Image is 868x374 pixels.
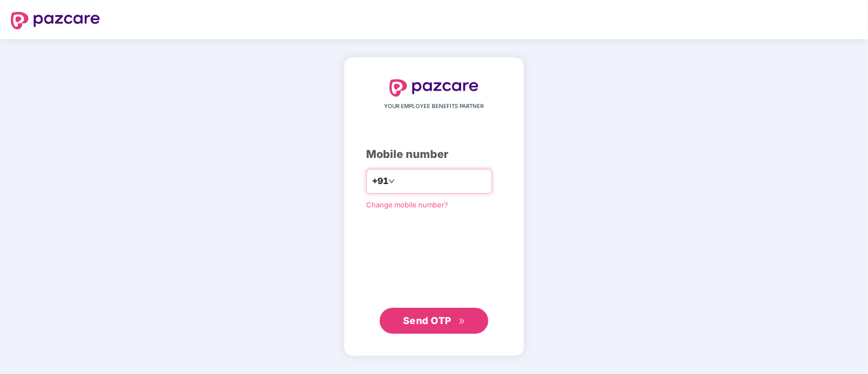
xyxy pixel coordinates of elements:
[11,12,100,29] img: logo
[403,315,451,326] span: Send OTP
[372,174,388,188] span: +91
[380,308,488,334] button: Send OTPdouble-right
[458,318,466,325] span: double-right
[388,178,395,185] span: down
[366,146,502,163] div: Mobile number
[366,200,448,209] a: Change mobile number?
[385,102,484,111] span: YOUR EMPLOYEE BENEFITS PARTNER
[389,79,479,97] img: logo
